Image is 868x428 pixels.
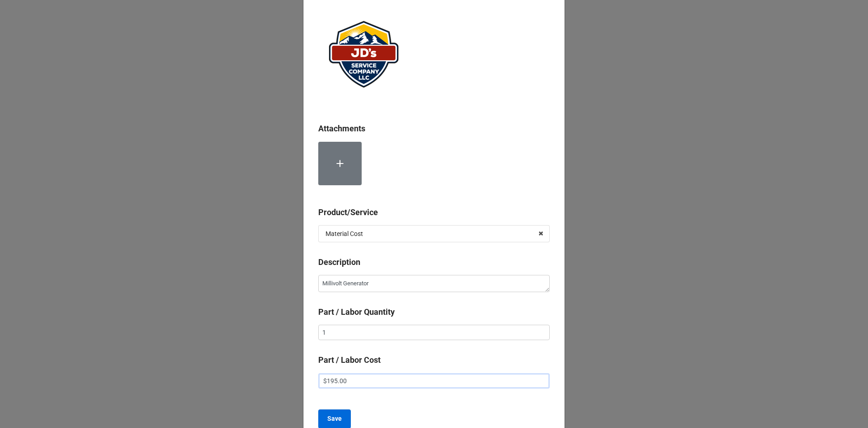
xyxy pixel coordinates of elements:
[318,206,378,219] label: Product/Service
[318,354,381,366] label: Part / Labor Cost
[318,275,550,292] textarea: Millivolt Generator
[325,231,363,237] div: Material Cost
[318,306,395,318] label: Part / Labor Quantity
[318,11,409,97] img: user-attachments%2Flegacy%2Fextension-attachments%2FePqffAuANl%2FJDServiceCoLogo_website.png
[318,122,365,135] label: Attachments
[318,256,360,269] label: Description
[327,414,342,423] b: Save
